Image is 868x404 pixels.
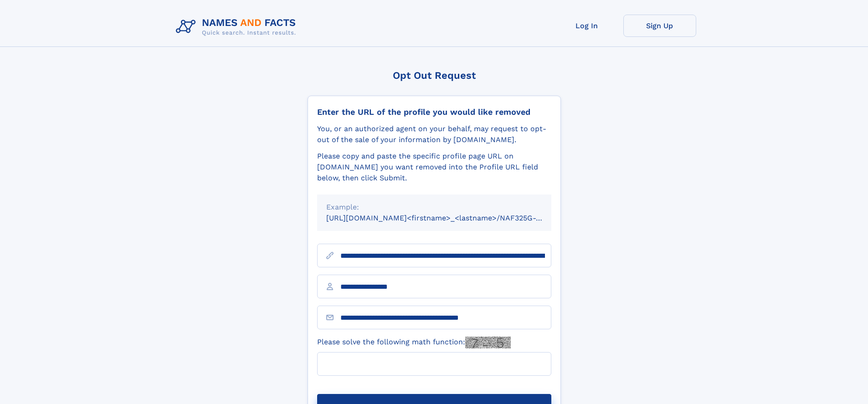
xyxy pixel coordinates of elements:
[623,15,696,37] a: Sign Up
[326,202,542,213] div: Example:
[317,107,551,117] div: Enter the URL of the profile you would like removed
[308,70,561,81] div: Opt Out Request
[550,15,623,37] a: Log In
[326,214,569,222] small: [URL][DOMAIN_NAME]<firstname>_<lastname>/NAF325G-xxxxxxxx
[317,123,551,145] div: You, or an authorized agent on your behalf, may request to opt-out of the sale of your informatio...
[172,15,303,39] img: Logo Names and Facts
[317,337,511,348] label: Please solve the following math function:
[317,151,551,184] div: Please copy and paste the specific profile page URL on [DOMAIN_NAME] you want removed into the Pr...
